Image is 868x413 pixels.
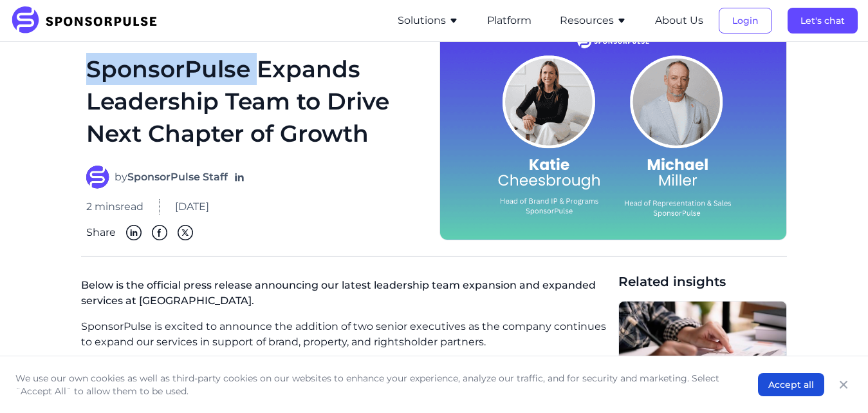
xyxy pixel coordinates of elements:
[788,8,858,34] button: Let's chat
[618,273,787,291] span: Related insights
[439,17,788,240] img: Katie Cheesbrough and Michael Miller Join SponsorPulse to Accelerate Strategic Services
[86,53,424,150] h1: SponsorPulse Expands Leadership Team to Drive Next Chapter of Growth
[127,171,228,183] strong: SponsorPulse Staff
[115,169,228,185] span: by
[178,225,193,240] img: Twitter
[233,171,246,184] a: Follow on LinkedIn
[86,199,143,215] span: 2 mins read
[175,199,209,215] span: [DATE]
[719,15,772,26] a: Login
[804,351,868,413] iframe: Chat Widget
[719,8,772,34] button: Login
[655,15,703,26] a: About Us
[758,373,824,396] button: Accept all
[655,13,703,28] button: About Us
[487,13,531,28] button: Platform
[86,166,109,189] img: SponsorPulse Staff
[398,13,459,28] button: Solutions
[152,225,167,240] img: Facebook
[81,273,608,319] p: Below is the official press release announcing our latest leadership team expansion and expanded ...
[15,372,732,398] p: We use our own cookies as well as third-party cookies on our websites to enhance your experience,...
[81,319,608,350] p: SponsorPulse is excited to announce the addition of two senior executives as the company continue...
[788,15,858,26] a: Let's chat
[487,15,531,26] a: Platform
[10,6,167,35] img: SponsorPulse
[86,225,116,240] span: Share
[126,225,142,240] img: Linkedin
[560,13,627,28] button: Resources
